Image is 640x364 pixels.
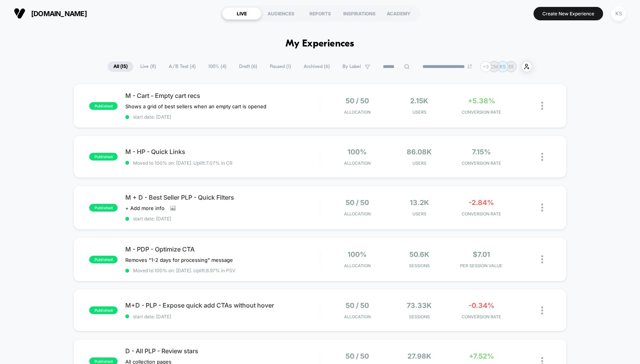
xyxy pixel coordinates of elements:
[125,92,319,99] span: M - Cart - Empty cart recs
[346,352,369,360] span: 50 / 50
[31,10,87,18] span: [DOMAIN_NAME]
[12,7,89,20] button: [DOMAIN_NAME]
[346,301,369,309] span: 50 / 50
[390,263,449,268] span: Sessions
[469,352,494,360] span: +7.52%
[407,148,432,156] span: 86.08k
[108,61,133,72] span: All ( 15 )
[344,109,371,115] span: Allocation
[125,216,319,222] span: start date: [DATE]
[89,306,118,314] span: published
[452,314,510,319] span: CONVERSION RATE
[301,7,340,20] div: REPORTS
[541,255,543,263] img: close
[89,153,118,160] span: published
[346,199,369,207] span: 50 / 50
[347,250,367,258] span: 100%
[473,250,490,258] span: $7.01
[344,263,371,268] span: Allocation
[609,6,628,22] button: KS
[125,114,319,120] span: start date: [DATE]
[344,211,371,217] span: Allocation
[390,211,449,217] span: Users
[452,263,510,268] span: PER SESSION VALUE
[407,352,431,360] span: 27.98k
[298,61,336,72] span: Archived ( 6 )
[342,64,361,69] span: By Label
[541,102,543,110] img: close
[203,61,232,72] span: 100% ( 4 )
[452,160,510,166] span: CONVERSION RATE
[534,7,603,20] button: Create New Experience
[452,109,510,115] span: CONVERSION RATE
[133,268,235,273] span: Moved to 100% on: [DATE] . Uplift: 8.97% in PSV
[611,6,626,21] div: KS
[346,97,369,105] span: 50 / 50
[541,204,543,212] img: close
[125,245,319,253] span: M - PDP - Optimize CTA
[125,148,319,156] span: M - HP - Quick Links
[125,347,319,355] span: D - All PLP - Review stars
[467,64,472,69] img: end
[452,211,510,217] span: CONVERSION RATE
[89,102,118,110] span: published
[89,256,118,263] span: published
[390,109,449,115] span: Users
[261,7,301,20] div: AUDIENCES
[133,160,233,166] span: Moved to 100% on: [DATE] . Uplift: 7.07% in CR
[541,153,543,161] img: close
[125,205,165,211] span: + Add more info
[500,64,506,69] p: KS
[410,97,428,105] span: 2.15k
[390,160,449,166] span: Users
[125,257,233,263] span: Removes "1-2 days for processing" message
[410,199,429,207] span: 13.2k
[409,250,429,258] span: 50.6k
[472,148,491,156] span: 7.15%
[344,314,371,319] span: Allocation
[490,64,498,69] p: CM
[264,61,297,72] span: Paused ( 1 )
[163,61,201,72] span: A/B Test ( 4 )
[125,103,266,109] span: Shows a grid of best sellers when an empty cart is opened
[390,314,449,319] span: Sessions
[14,8,25,19] img: Visually logo
[344,160,371,166] span: Allocation
[347,148,367,156] span: 100%
[407,301,432,309] span: 73.33k
[468,97,495,105] span: +5.38%
[125,314,319,319] span: start date: [DATE]
[340,7,379,20] div: INSPIRATIONS
[222,7,261,20] div: LIVE
[125,194,319,201] span: M + D - Best Seller PLP - Quick Filters
[541,306,543,314] img: close
[379,7,418,20] div: ACADEMY
[480,61,491,72] div: + 3
[469,301,494,309] span: -0.34%
[125,301,319,309] span: M+D - PLP - Expose quick add CTAs without hover
[233,61,263,72] span: Draft ( 6 )
[509,64,514,69] p: EE
[135,61,162,72] span: Live ( 8 )
[469,199,494,207] span: -2.84%
[286,38,354,50] h1: My Experiences
[89,204,118,212] span: published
